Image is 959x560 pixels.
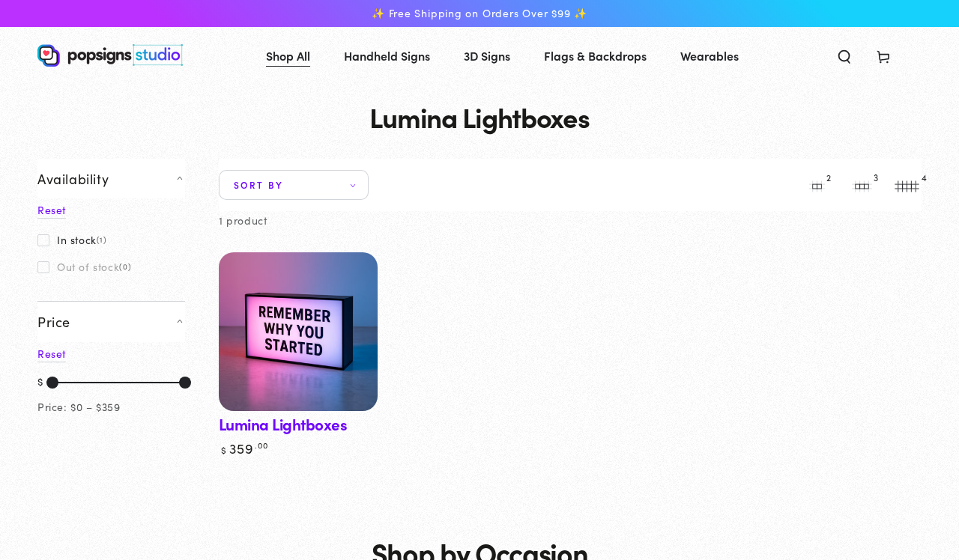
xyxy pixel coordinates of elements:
span: Price [37,313,70,330]
span: (1) [97,235,107,244]
p: 1 product [219,211,267,230]
span: (0) [119,262,131,271]
span: ✨ Free Shipping on Orders Over $99 ✨ [372,7,587,20]
a: 3D Signs [453,36,521,76]
a: Shop All [255,36,321,76]
button: 2 [802,170,832,200]
div: $ [37,372,43,393]
summary: Search our site [825,39,864,72]
span: 3D Signs [464,45,510,67]
a: Flags & Backdrops [533,36,658,76]
h1: Lumina Lightboxes [37,102,922,132]
summary: Sort by [219,170,369,200]
span: Flags & Backdrops [544,45,647,67]
a: Handheld Signs [333,36,441,76]
a: Reset [37,346,66,362]
a: Reset [37,202,66,219]
button: 3 [847,170,877,200]
span: Availability [37,170,109,187]
div: Price: $0 – $359 [37,398,121,416]
label: Out of stock [37,261,131,273]
img: Lumina Lightboxes [219,252,378,411]
span: Handheld Signs [344,45,430,67]
a: Wearables [669,36,750,76]
summary: Price [37,301,185,341]
span: Wearables [680,45,739,67]
span: Shop All [266,45,310,67]
label: In stock [37,234,107,246]
summary: Availability [37,159,185,198]
img: Popsigns Studio [37,44,183,67]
